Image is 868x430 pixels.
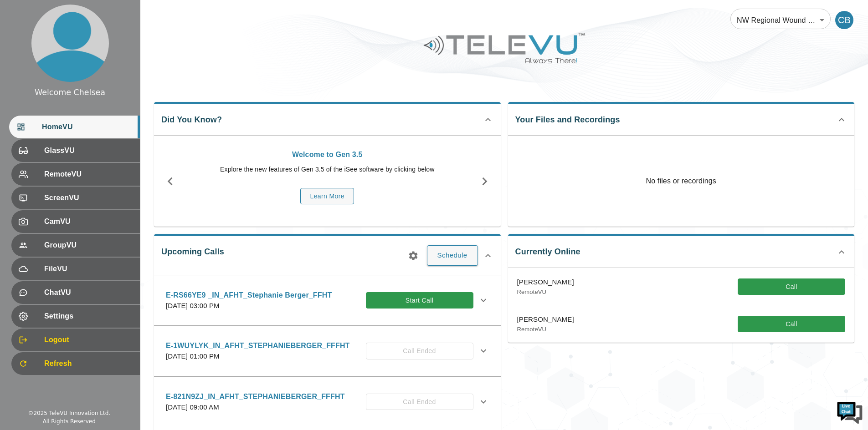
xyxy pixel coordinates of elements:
p: E-RS66YE9 _IN_AFHT_Stephanie Berger_FFHT [166,290,332,301]
button: Schedule [427,245,478,265]
img: Logo [422,29,586,67]
p: E-821N9ZJ_IN_AFHT_STEPHANIEBERGER_FFFHT [166,391,345,402]
div: E-RS66YE9 _IN_AFHT_Stephanie Berger_FFHT[DATE] 03:00 PMStart Call [159,284,496,317]
div: CB [835,11,853,29]
div: FileVU [11,258,140,280]
button: Start Call [366,292,473,309]
span: FileVU [44,263,133,274]
span: Settings [44,311,133,322]
div: Logout [11,329,140,351]
span: ScreenVU [44,192,133,203]
p: [PERSON_NAME] [517,277,574,288]
button: Call [738,278,845,295]
p: E-1WUYLYK_IN_AFHT_STEPHANIEBERGER_FFFHT [166,340,350,351]
div: E-821N9ZJ_IN_AFHT_STEPHANIEBERGER_FFFHT[DATE] 09:00 AMCall Ended [159,386,496,418]
span: Refresh [44,358,133,369]
div: GlassVU [11,139,140,162]
span: CamVU [44,216,133,227]
span: RemoteVU [44,169,133,180]
div: All Rights Reserved [43,417,96,425]
div: ScreenVU [11,187,140,209]
img: profile.png [31,5,109,82]
p: [DATE] 01:00 PM [166,351,350,362]
div: RemoteVU [11,163,140,186]
img: Chat Widget [836,398,863,425]
button: Call [738,316,845,333]
p: RemoteVU [517,288,574,297]
p: No files or recordings [508,136,855,227]
p: [PERSON_NAME] [517,314,574,325]
div: ChatVU [11,281,140,304]
div: Refresh [11,352,140,375]
div: NW Regional Wound Care [730,7,831,33]
p: Explore the new features of Gen 3.5 of the iSee software by clicking below [191,165,464,174]
span: ChatVU [44,287,133,298]
div: Welcome Chelsea [35,86,105,98]
button: Learn More [300,188,354,205]
span: HomeVU [42,121,133,132]
div: E-1WUYLYK_IN_AFHT_STEPHANIEBERGER_FFFHT[DATE] 01:00 PMCall Ended [159,335,496,367]
p: [DATE] 09:00 AM [166,402,345,413]
span: Logout [44,334,133,345]
p: Welcome to Gen 3.5 [191,149,464,160]
div: HomeVU [9,116,140,138]
div: CamVU [11,210,140,233]
div: GroupVU [11,234,140,257]
p: RemoteVU [517,325,574,334]
span: GlassVU [44,145,133,156]
div: Settings [11,305,140,328]
p: [DATE] 03:00 PM [166,301,332,311]
div: © 2025 TeleVU Innovation Ltd. [28,409,110,417]
span: GroupVU [44,240,133,251]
